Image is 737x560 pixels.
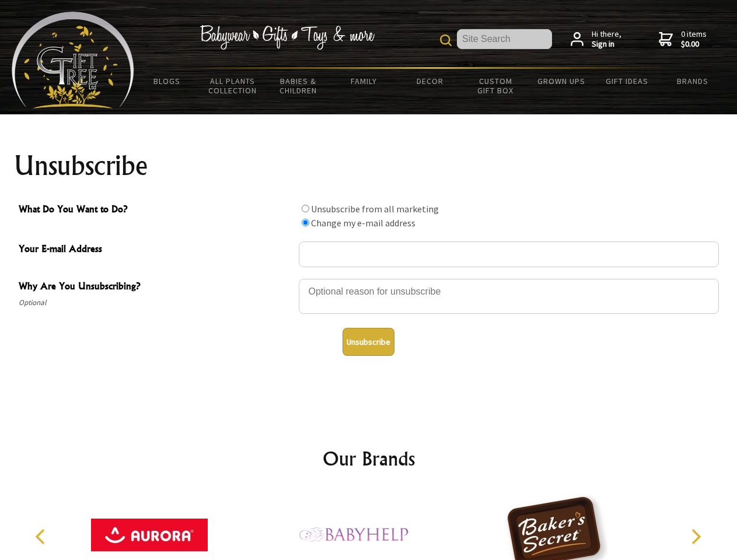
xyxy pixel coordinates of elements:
[299,242,719,267] input: Your E-mail Address
[302,205,309,212] input: What Do You Want to Do?
[681,39,707,50] strong: $0.00
[571,29,621,50] a: Hi there,Sign in
[19,279,293,296] span: Why Are You Unsubscribing?
[12,12,134,108] img: Babyware - Gifts - Toys and more...
[302,219,309,226] input: What Do You Want to Do?
[660,69,726,93] a: Brands
[299,279,719,314] textarea: Why Are You Unsubscribing?
[19,296,293,310] span: Optional
[23,444,714,473] h2: Our Brands
[134,69,200,93] a: BLOGS
[659,29,707,50] a: 0 items$0.00
[19,202,293,219] span: What Do You Want to Do?
[528,69,594,93] a: Grown Ups
[592,29,621,50] span: Hi there,
[463,69,529,103] a: Custom Gift Box
[343,328,394,356] button: Unsubscribe
[200,25,375,50] img: Babywear - Gifts - Toys & more
[683,524,708,549] button: Next
[266,69,331,103] a: Babies & Children
[29,524,55,549] button: Previous
[311,203,439,215] label: Unsubscribe from all marketing
[457,29,552,49] input: Site Search
[397,69,463,93] a: Decor
[19,242,293,258] span: Your E-mail Address
[200,69,266,103] a: All Plants Collection
[681,29,707,50] span: 0 items
[594,69,660,93] a: Gift Ideas
[440,34,452,46] img: product search
[14,152,724,180] h1: Unsubscribe
[311,217,415,229] label: Change my e-mail address
[592,39,621,50] strong: Sign in
[331,69,397,93] a: Family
